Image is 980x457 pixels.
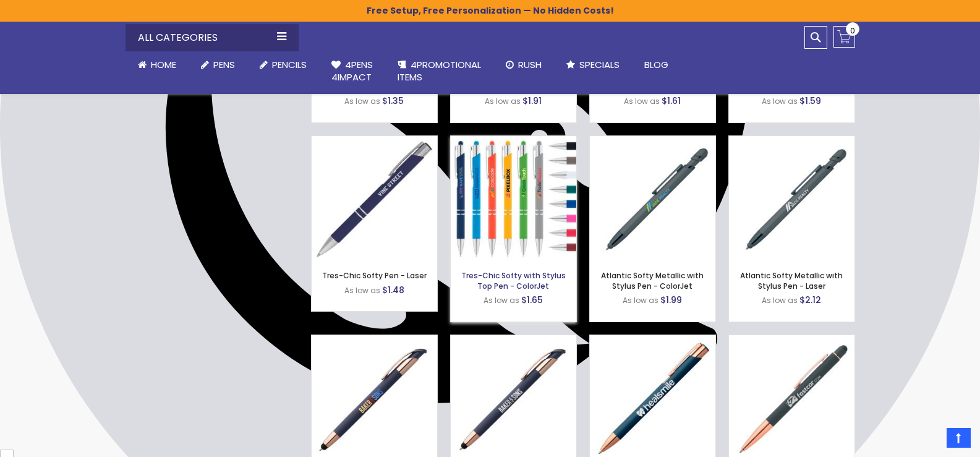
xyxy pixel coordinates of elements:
[762,96,798,106] span: As low as
[385,51,493,92] a: 4PROMOTIONALITEMS
[660,294,682,306] span: $1.99
[624,96,660,106] span: As low as
[579,58,620,71] span: Specials
[799,95,821,107] span: $1.59
[484,295,519,305] span: As low as
[833,26,855,48] a: 0
[632,51,681,79] a: Blog
[312,335,437,345] a: Venice Softy Rose Gold with Stylus Pen - ColorJet-Navy Blue
[493,51,554,79] a: Rush
[312,135,437,146] a: Tres-Chic Softy Pen - Laser-Navy Blue
[451,135,576,146] a: Tres-Chic Softy with Stylus Top Pen - ColorJet
[319,51,385,92] a: 4Pens4impact
[151,58,176,71] span: Home
[344,285,380,296] span: As low as
[521,294,543,306] span: $1.65
[126,51,189,79] a: Home
[213,58,235,71] span: Pens
[485,96,521,106] span: As low as
[189,51,247,79] a: Pens
[601,270,704,291] a: Atlantic Softy Metallic with Stylus Pen - ColorJet
[451,335,576,345] a: Venice Softy Rose Gold with Stylus Pen - Laser-Navy Blue
[762,295,798,305] span: As low as
[947,428,971,448] a: Top
[126,24,299,51] div: All Categories
[518,58,542,71] span: Rush
[322,270,427,281] a: Tres-Chic Softy Pen - Laser
[247,51,319,79] a: Pencils
[590,335,715,345] a: Crosby Softy Rose Gold Pen - Laser-Navy Blue
[644,58,668,71] span: Blog
[331,58,373,83] span: 4Pens 4impact
[662,95,681,107] span: $1.61
[729,335,854,345] a: Sonic Softy Rose Gold Gel Pen with Stylus - Laser-Navy Blue
[729,136,854,262] img: Atlantic Softy Metallic with Stylus Pen - Laser-Navy Blue
[461,270,566,291] a: Tres-Chic Softy with Stylus Top Pen - ColorJet
[344,96,380,106] span: As low as
[522,95,542,107] span: $1.91
[799,294,821,306] span: $2.12
[623,295,658,305] span: As low as
[850,25,855,36] span: 0
[740,270,843,291] a: Atlantic Softy Metallic with Stylus Pen - Laser
[382,95,404,107] span: $1.35
[590,136,715,262] img: Atlantic Softy Metallic with Stylus Pen - ColorJet-Gold
[590,135,715,146] a: Atlantic Softy Metallic with Stylus Pen - ColorJet-Gold
[398,58,481,83] span: 4PROMOTIONAL ITEMS
[382,284,404,296] span: $1.48
[312,136,437,262] img: Tres-Chic Softy Pen - Laser-Navy Blue
[554,51,632,79] a: Specials
[729,135,854,146] a: Atlantic Softy Metallic with Stylus Pen - Laser-Navy Blue
[451,136,576,262] img: Tres-Chic Softy with Stylus Top Pen - ColorJet
[272,58,307,71] span: Pencils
